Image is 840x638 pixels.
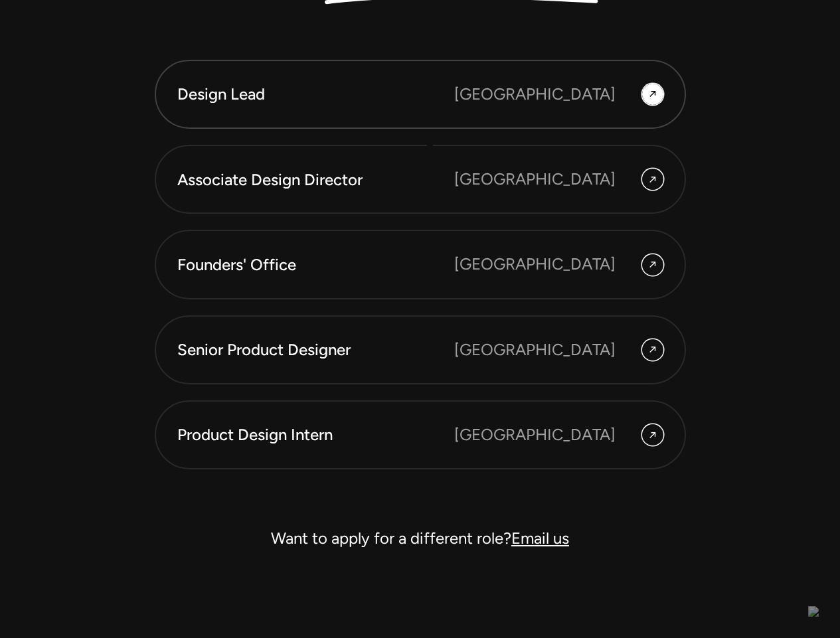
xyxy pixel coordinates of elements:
[454,252,616,276] div: [GEOGRAPHIC_DATA]
[177,83,454,106] div: Design Lead
[155,315,686,384] a: Senior Product Designer [GEOGRAPHIC_DATA]
[177,254,454,276] div: Founders' Office
[454,82,616,106] div: [GEOGRAPHIC_DATA]
[454,338,616,362] div: [GEOGRAPHIC_DATA]
[155,522,686,554] div: Want to apply for a different role?
[454,167,616,191] div: [GEOGRAPHIC_DATA]
[155,60,686,129] a: Design Lead [GEOGRAPHIC_DATA]
[155,230,686,299] a: Founders' Office [GEOGRAPHIC_DATA]
[155,400,686,469] a: Product Design Intern [GEOGRAPHIC_DATA]
[177,424,454,446] div: Product Design Intern
[511,528,569,548] a: Email us
[177,339,454,361] div: Senior Product Designer
[454,423,616,447] div: [GEOGRAPHIC_DATA]
[177,169,454,191] div: Associate Design Director
[155,145,686,214] a: Associate Design Director [GEOGRAPHIC_DATA]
